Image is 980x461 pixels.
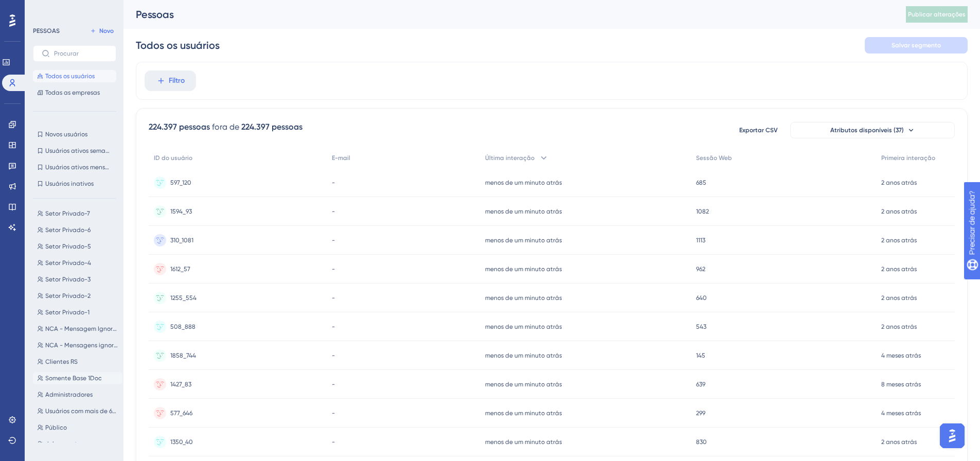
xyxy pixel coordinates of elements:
[149,122,177,132] font: 224.397
[332,323,335,330] font: -
[45,164,113,171] font: Usuários ativos mensais
[332,410,335,417] font: -
[136,39,220,51] font: Todos os usuários
[881,237,917,244] font: 2 anos atrás
[170,352,196,359] font: 1858_744
[739,127,778,134] font: Exportar CSV
[881,323,917,330] font: 2 anos atrás
[908,11,966,18] font: Publicar alterações
[45,342,129,349] font: NCA - Mensagens ignoradas
[33,339,122,351] button: NCA - Mensagens ignoradas
[485,438,562,446] font: menos de um minuto atrás
[45,309,90,316] font: Setor Privado-1
[136,8,174,21] font: Pessoas
[45,89,100,96] font: Todas as empresas
[881,381,921,388] font: 8 meses atrás
[45,210,90,217] font: Setor Privado-7
[169,76,185,85] font: Filtro
[696,381,705,388] font: 639
[145,70,196,91] button: Filtro
[272,122,302,132] font: pessoas
[696,154,732,162] font: Sessão Web
[881,352,921,359] font: 4 meses atrás
[332,179,335,186] font: -
[485,265,562,273] font: menos de um minuto atrás
[33,86,116,99] button: Todas as empresas
[45,292,91,299] font: Setor Privado-2
[485,352,562,359] font: menos de um minuto atrás
[33,438,122,450] button: Julgamento
[33,273,122,286] button: Setor Privado-3
[881,265,917,273] font: 2 anos atrás
[154,154,192,162] font: ID do usuário
[937,420,968,451] iframe: Iniciador do Assistente de IA do UserGuiding
[45,440,81,448] font: Julgamento
[881,438,917,446] font: 2 anos atrás
[33,27,60,34] font: PESSOAS
[33,372,122,384] button: Somente Base 1Doc
[33,257,122,269] button: Setor Privado-4
[696,265,705,273] font: 962
[881,410,921,417] font: 4 meses atrás
[241,122,270,132] font: 224.397
[87,25,116,37] button: Novo
[696,410,705,417] font: 299
[485,208,562,215] font: menos de um minuto atrás
[170,410,192,417] font: 577_646
[485,381,562,388] font: menos de um minuto atrás
[696,323,706,330] font: 543
[45,131,87,138] font: Novos usuários
[99,27,114,34] font: Novo
[45,259,91,267] font: Setor Privado-4
[485,410,562,417] font: menos de um minuto atrás
[696,352,705,359] font: 145
[45,424,67,431] font: Público
[170,179,191,186] font: 597_120
[33,323,122,335] button: NCA - Mensagem Ignorada 2.0
[45,407,130,415] font: Usuários com mais de 60 dias
[865,37,968,54] button: Salvar segmento
[170,237,193,244] font: 310_1081
[332,154,350,162] font: E-mail
[45,147,117,154] font: Usuários ativos semanais
[485,179,562,186] font: menos de um minuto atrás
[33,306,122,318] button: Setor Privado-1
[485,237,562,244] font: menos de um minuto atrás
[696,179,706,186] font: 685
[332,237,335,244] font: -
[33,290,122,302] button: Setor Privado-2
[892,42,941,49] font: Salvar segmento
[54,50,108,57] input: Procurar
[33,207,122,220] button: Setor Privado-7
[696,294,707,302] font: 640
[170,265,190,273] font: 1612_57
[485,294,562,302] font: menos de um minuto atrás
[881,208,917,215] font: 2 anos atrás
[733,122,784,138] button: Exportar CSV
[170,323,195,330] font: 508_888
[45,358,78,365] font: Clientes RS
[24,5,88,12] font: Precisar de ajuda?
[33,178,116,190] button: Usuários inativos
[332,352,335,359] font: -
[696,237,705,244] font: 1113
[45,73,95,80] font: Todos os usuários
[906,6,968,23] button: Publicar alterações
[332,438,335,446] font: -
[45,375,102,382] font: Somente Base 1Doc
[485,154,534,162] font: Última interação
[830,127,904,134] font: Atributos disponíveis (37)
[33,70,116,82] button: Todos os usuários
[33,128,116,140] button: Novos usuários
[881,179,917,186] font: 2 anos atrás
[332,265,335,273] font: -
[33,224,122,236] button: Setor Privado-6
[179,122,210,132] font: pessoas
[170,208,192,215] font: 1594_93
[170,381,191,388] font: 1427_83
[33,388,122,401] button: Administradores
[332,381,335,388] font: -
[485,323,562,330] font: menos de um minuto atrás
